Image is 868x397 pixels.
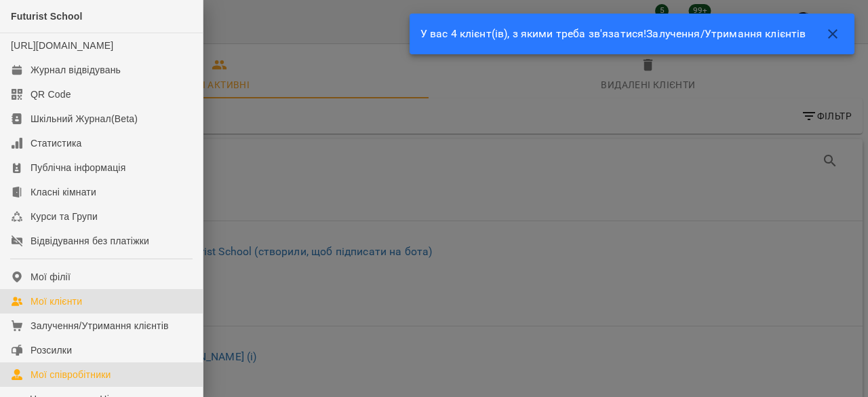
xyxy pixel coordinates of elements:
div: Статистика [31,136,82,150]
div: Курси та Групи [31,210,98,223]
a: [URL][DOMAIN_NAME] [11,40,113,51]
p: У вас 4 клієнт(ів), з якими треба зв'язатися! [420,26,806,42]
span: Futurist School [11,11,83,22]
a: Залучення/Утримання клієнтів [646,27,806,40]
div: QR Code [31,88,71,101]
div: Відвідування без платіжки [31,234,149,248]
div: Мої співробітники [31,368,111,381]
div: Розсилки [31,343,72,357]
div: Шкільний Журнал(Beta) [31,112,138,126]
div: Журнал відвідувань [31,63,121,77]
div: Залучення/Утримання клієнтів [31,319,169,333]
div: Класні кімнати [31,185,96,199]
div: Мої філії [31,270,71,284]
div: Публічна інформація [31,161,125,174]
div: Мої клієнти [31,295,82,308]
